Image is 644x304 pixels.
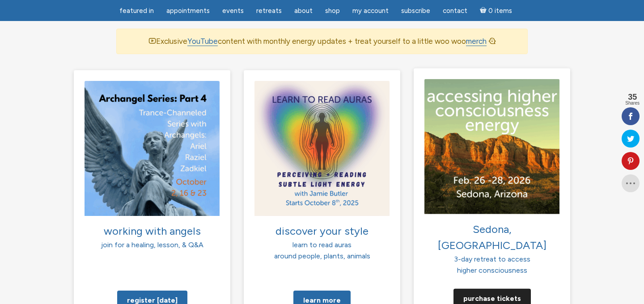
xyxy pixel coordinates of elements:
span: Sedona, [GEOGRAPHIC_DATA] [438,222,547,251]
span: Shop [325,7,340,15]
span: My Account [352,7,389,15]
span: Shares [625,101,640,106]
span: About [294,7,313,15]
span: working with angels [104,224,201,237]
a: featured in [114,2,159,20]
span: learn to read auras [292,241,352,249]
span: 0 items [488,8,512,14]
a: YouTube [187,37,218,46]
a: About [289,2,318,20]
a: Appointments [161,2,215,20]
a: Contact [437,2,473,20]
div: Exclusive content with monthly energy updates + treat yourself to a little woo woo [116,29,528,54]
span: Subscribe [401,7,430,15]
a: Events [217,2,249,20]
i: Cart [480,7,488,15]
span: Retreats [256,7,282,15]
span: Events [222,7,244,15]
span: join for a healing, lesson, & Q&A [101,241,203,249]
span: 35 [625,93,640,101]
a: Cart0 items [475,1,517,20]
a: My Account [347,2,394,20]
a: merch [466,37,487,46]
span: featured in [119,7,154,15]
span: 3-day retreat to access [454,254,530,263]
span: Contact [443,7,467,15]
span: Appointments [166,7,210,15]
a: Subscribe [396,2,436,20]
span: discover your style [275,224,369,237]
span: around people, plants, animals [274,252,370,260]
a: Shop [320,2,345,20]
a: Retreats [251,2,287,20]
span: higher consciousness [457,266,527,274]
